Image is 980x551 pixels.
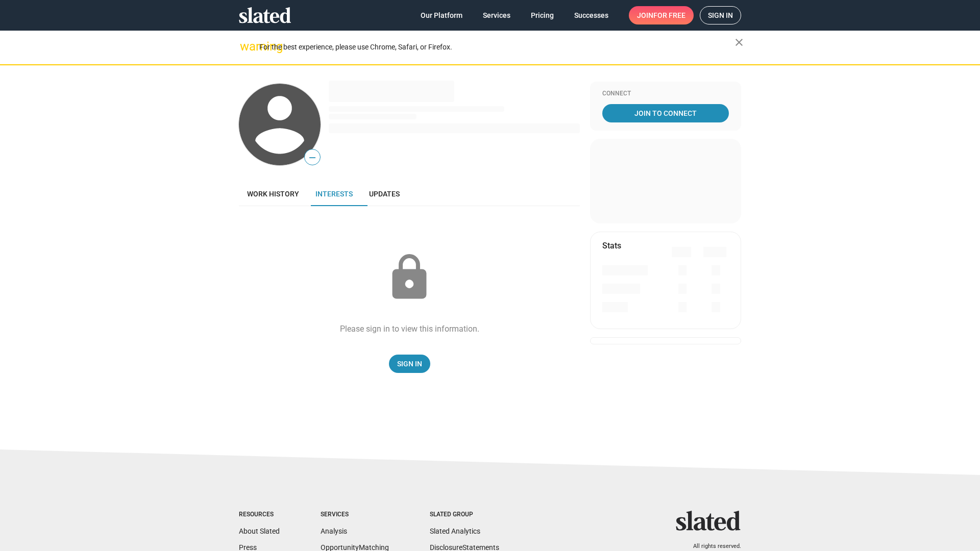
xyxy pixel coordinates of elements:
[523,6,562,24] a: Pricing
[602,240,621,251] mat-card-title: Stats
[369,190,400,198] span: Updates
[412,6,471,24] a: Our Platform
[239,527,280,535] a: About Slated
[708,7,733,24] span: Sign in
[604,104,727,122] span: Join To Connect
[247,190,299,198] span: Work history
[259,40,735,54] div: For the best experience, please use Chrome, Safari, or Firefox.
[637,6,685,24] span: Join
[602,104,729,122] a: Join To Connect
[315,190,353,198] span: Interests
[384,252,435,303] mat-icon: lock
[629,6,694,24] a: Joinfor free
[653,6,685,24] span: for free
[361,182,408,206] a: Updates
[421,6,462,24] span: Our Platform
[531,6,554,24] span: Pricing
[397,355,422,373] span: Sign In
[475,6,519,24] a: Services
[321,527,347,535] a: Analysis
[733,36,745,48] mat-icon: close
[305,151,320,164] span: —
[340,323,479,334] div: Please sign in to view this information.
[239,511,280,519] div: Resources
[240,40,252,53] mat-icon: warning
[566,6,617,24] a: Successes
[430,527,480,535] a: Slated Analytics
[430,511,499,519] div: Slated Group
[700,6,741,24] a: Sign in
[239,182,307,206] a: Work history
[602,90,729,98] div: Connect
[483,6,510,24] span: Services
[389,355,430,373] a: Sign In
[574,6,608,24] span: Successes
[307,182,361,206] a: Interests
[321,511,389,519] div: Services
